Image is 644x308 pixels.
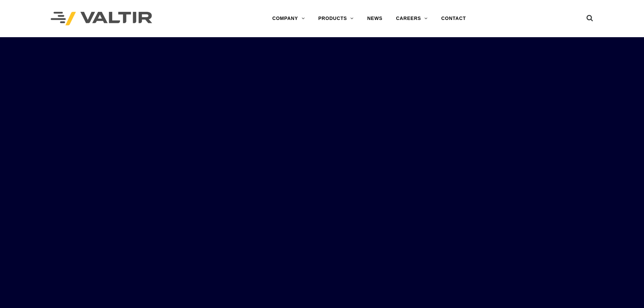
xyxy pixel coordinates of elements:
a: CAREERS [389,12,434,25]
a: CONTACT [434,12,473,25]
a: COMPANY [265,12,311,25]
img: Valtir [51,12,152,26]
a: PRODUCTS [311,12,360,25]
a: NEWS [360,12,389,25]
